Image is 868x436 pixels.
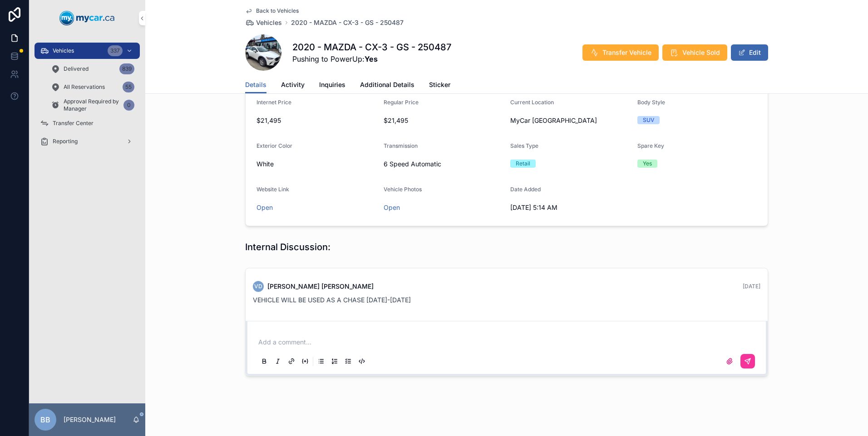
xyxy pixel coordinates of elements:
[516,160,530,168] div: Retail
[245,80,266,89] span: Details
[64,65,89,73] span: Delivered
[256,116,376,125] span: $21,495
[384,186,422,193] span: Vehicle Photos
[291,18,404,27] a: 2020 - MAZDA - CX-3 - GS - 250487
[384,203,400,211] a: Open
[582,44,659,61] button: Transfer Vehicle
[637,99,665,106] span: Body Style
[45,79,140,95] a: All Reservations55
[64,83,105,91] span: All Reservations
[510,186,541,193] span: Date Added
[510,99,554,106] span: Current Location
[59,11,115,25] img: App logo
[256,160,274,169] span: White
[40,414,50,425] span: BB
[53,138,78,145] span: Reporting
[662,44,727,61] button: Vehicle Sold
[319,77,345,95] a: Inquiries
[643,160,652,168] div: Yes
[384,99,419,106] span: Regular Price
[365,54,378,63] strong: Yes
[35,133,140,150] a: Reporting
[29,36,145,161] div: scrollable content
[602,48,651,57] span: Transfer Vehicle
[45,61,140,77] a: Delivered839
[108,45,123,56] div: 337
[682,48,720,57] span: Vehicle Sold
[429,77,450,95] a: Sticker
[123,100,134,111] div: 0
[245,77,266,94] a: Details
[45,97,140,113] a: Approval Required by Manager0
[123,82,134,92] div: 55
[35,43,140,59] a: Vehicles337
[384,160,503,169] span: 6 Speed Automatic
[731,44,768,61] button: Edit
[360,77,414,95] a: Additional Details
[281,80,305,89] span: Activity
[267,282,374,291] span: [PERSON_NAME] [PERSON_NAME]
[281,77,305,95] a: Activity
[256,186,289,193] span: Website Link
[510,203,630,212] span: [DATE] 5:14 AM
[53,120,94,127] span: Transfer Center
[245,7,299,15] a: Back to Vehicles
[253,296,411,304] span: VEHICLE WILL BE USED AS A CHASE [DATE]-[DATE]
[256,7,299,15] span: Back to Vehicles
[64,98,120,112] span: Approval Required by Manager
[256,142,292,149] span: Exterior Color
[643,116,654,124] div: SUV
[384,142,418,149] span: Transmission
[245,241,330,253] h1: Internal Discussion:
[292,41,451,53] h1: 2020 - MAZDA - CX-3 - GS - 250487
[254,283,262,290] span: VD
[64,415,116,424] p: [PERSON_NAME]
[35,115,140,131] a: Transfer Center
[256,203,273,211] a: Open
[256,18,282,27] span: Vehicles
[384,116,503,125] span: $21,495
[743,283,760,290] span: [DATE]
[119,63,134,74] div: 839
[510,142,538,149] span: Sales Type
[637,142,664,149] span: Spare Key
[245,18,282,27] a: Vehicles
[292,53,451,64] span: Pushing to PowerUp:
[53,47,74,54] span: Vehicles
[256,99,291,106] span: Internet Price
[360,80,414,89] span: Additional Details
[429,80,450,89] span: Sticker
[319,80,345,89] span: Inquiries
[510,116,597,125] span: MyCar [GEOGRAPHIC_DATA]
